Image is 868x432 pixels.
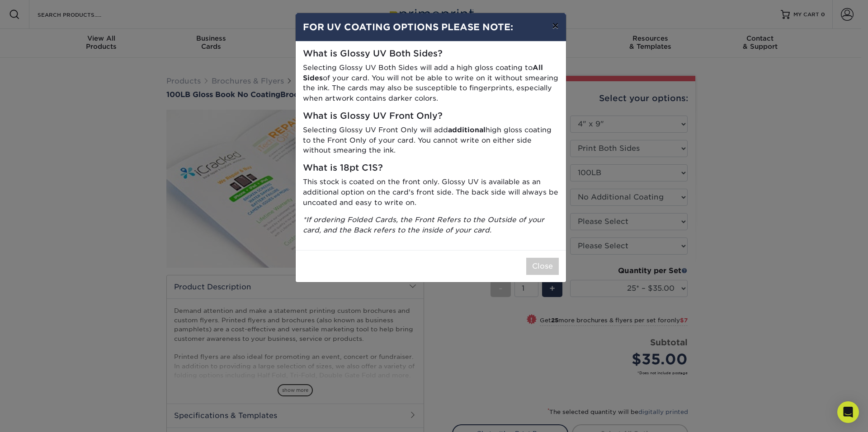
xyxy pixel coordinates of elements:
strong: additional [448,125,486,134]
div: Open Intercom Messenger [837,401,859,423]
button: × [545,13,566,38]
h5: What is 18pt C1S? [303,163,559,173]
h4: FOR UV COATING OPTIONS PLEASE NOTE: [303,20,559,34]
p: This stock is coated on the front only. Glossy UV is available as an additional option on the car... [303,177,559,208]
p: Selecting Glossy UV Front Only will add high gloss coating to the Front Only of your card. You ca... [303,125,559,156]
button: Close [526,258,559,275]
strong: All Sides [303,63,543,82]
p: Selecting Glossy UV Both Sides will add a high gloss coating to of your card. You will not be abl... [303,63,559,104]
h5: What is Glossy UV Front Only? [303,111,559,121]
h5: What is Glossy UV Both Sides? [303,49,559,59]
i: *If ordering Folded Cards, the Front Refers to the Outside of your card, and the Back refers to t... [303,215,544,234]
